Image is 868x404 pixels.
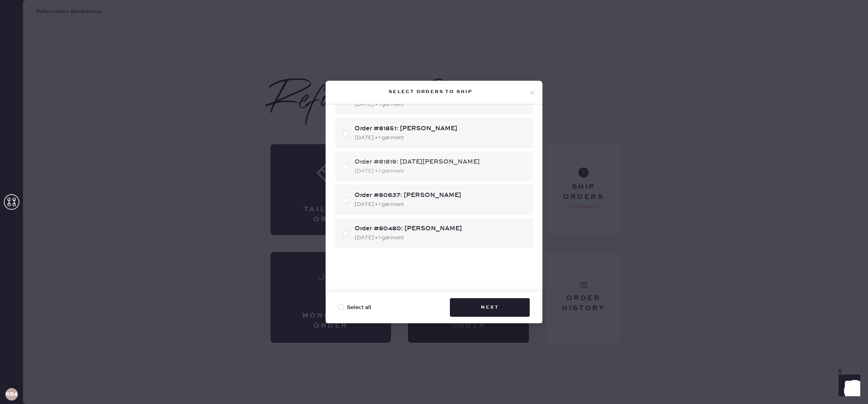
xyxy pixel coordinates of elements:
[355,224,527,233] div: Order #80480: [PERSON_NAME]
[355,133,527,142] div: [DATE] • 1 garment
[5,392,18,397] h3: RBA
[347,303,371,312] span: Select all
[355,200,527,209] div: [DATE] • 1 garment
[355,167,527,175] div: [DATE] • 1 garment
[355,124,527,133] div: Order #81851: [PERSON_NAME]
[355,157,527,167] div: Order #81819: [DATE][PERSON_NAME]
[450,298,530,317] button: Next
[355,191,527,200] div: Order #80637: [PERSON_NAME]
[355,100,527,109] div: [DATE] • 1 garment
[332,87,529,97] div: Select orders to ship
[355,233,527,242] div: [DATE] • 1 garment
[831,369,865,402] iframe: Front Chat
